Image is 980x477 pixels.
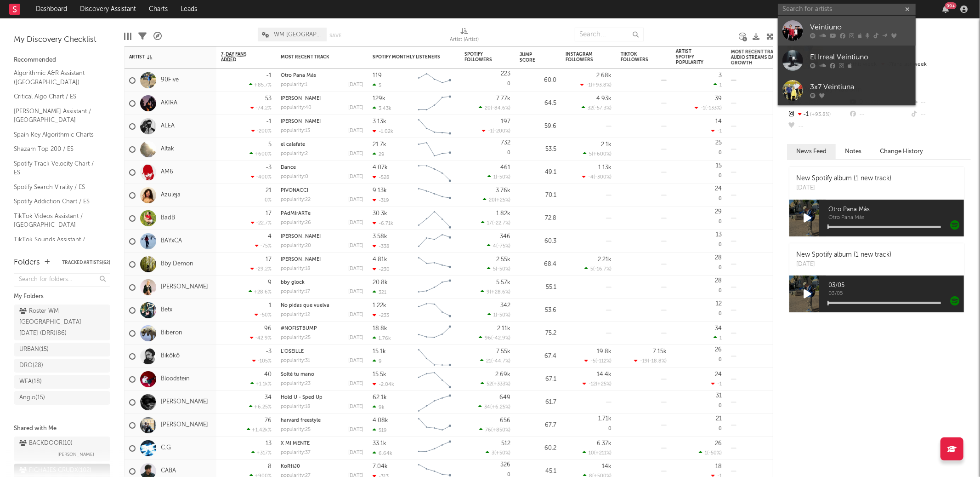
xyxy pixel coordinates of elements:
button: Notes [836,144,871,159]
div: ( ) [580,82,612,88]
a: Shazam Top 200 / ES [14,144,101,154]
svg: Chart title [414,276,455,299]
span: 5 [589,152,592,157]
a: Veintiuno [778,16,916,46]
div: popularity: 26 [281,220,311,225]
div: 7.77k [496,96,510,102]
a: Algorithmic A&R Assistant ([GEOGRAPHIC_DATA]) [14,68,101,87]
div: [DATE] [348,174,363,179]
div: ( ) [583,151,612,157]
div: 0 [676,184,722,207]
div: [DATE] [348,105,363,110]
div: 4.93k [596,96,612,102]
span: +25 % [496,198,509,203]
a: #NOFISTBUMP [281,326,317,331]
div: Artist [129,54,198,60]
svg: Chart title [414,253,455,276]
span: -1 [488,129,493,134]
svg: Chart title [414,69,455,92]
span: 1 [493,175,496,180]
div: [DATE] [348,289,363,294]
span: 20 [489,198,495,203]
a: [PERSON_NAME] [281,119,321,124]
a: Roster WM [GEOGRAPHIC_DATA] [DATE] (DRR)(86) [14,305,110,340]
span: -84.6 % [492,106,509,111]
div: popularity: 1 [281,82,307,87]
div: -22.7 % [251,220,272,226]
span: 03/05 [828,280,964,291]
div: -3 [266,165,272,171]
span: 7-Day Fans Added [221,52,258,63]
div: 4 [268,234,272,240]
a: X MI MENTE [281,441,310,446]
div: -1.02k [373,128,393,134]
div: -230 [373,266,390,272]
div: WEA ( 18 ) [19,376,42,387]
div: DRO ( 28 ) [19,360,43,371]
div: 1.22k [373,303,386,309]
span: -300 % [595,175,610,180]
div: 3.76k [496,188,510,194]
div: -- [848,109,909,121]
div: PAdMIrARTe [281,211,363,216]
span: -50 % [497,175,509,180]
span: -1 [586,83,591,88]
div: 55.1 [520,282,556,293]
div: 49.1 [520,167,556,178]
svg: Chart title [414,299,455,322]
div: popularity: 20 [281,243,311,248]
a: AM6 [161,168,173,176]
div: 29 [373,151,385,157]
a: TikTok Sounds Assistant / [GEOGRAPHIC_DATA] [14,235,101,253]
div: New Spotify album (1 new track) [796,174,891,184]
div: popularity: 13 [281,128,310,133]
span: +28.6 % [491,290,509,295]
div: 70.1 [520,190,556,201]
div: -50 % [255,312,272,318]
div: #NOFISTBUMP [281,326,363,331]
div: el calafate [281,142,363,147]
a: BadB [161,214,175,222]
a: [PERSON_NAME] [161,398,208,406]
span: -75 % [498,244,509,249]
div: 197 [501,119,510,125]
div: ( ) [695,105,722,111]
div: 29 [715,209,722,215]
div: ( ) [582,174,612,180]
div: -233 [373,312,389,318]
div: 2.68k [596,73,612,79]
div: +85.7 % [249,82,272,88]
div: 0 [676,276,722,299]
span: Otro Pana Más [828,215,964,221]
div: 119 [373,73,382,79]
div: 1.82k [496,211,510,217]
div: 321 [373,289,386,295]
a: Spotify Track Velocity Chart / ES [14,159,101,178]
div: A&R Pipeline [153,23,162,50]
div: New Spotify album (1 new track) [796,250,891,260]
div: [DATE] [348,312,363,317]
div: -- [787,121,848,132]
div: 17 [266,257,272,263]
div: 21.7k [373,142,386,148]
a: Betx [161,306,172,314]
span: -1 [701,106,705,111]
div: 0 [465,69,510,92]
div: 0 [676,230,722,253]
a: bby glock [281,280,305,285]
a: 3x7 Veintiuna [778,75,916,105]
div: 9 [268,280,272,286]
div: FICHAJES CRUDX ( 102 ) [19,465,91,476]
a: C.G [161,444,171,452]
span: -4 [588,175,594,180]
div: Roster WM [GEOGRAPHIC_DATA] [DATE] (DRR) ( 86 ) [19,306,84,339]
div: 34 [715,326,722,332]
a: WEA(18) [14,375,110,389]
div: ( ) [481,289,510,295]
div: popularity: 2 [281,151,308,156]
div: El Irreal Veintiuno [810,52,911,63]
div: Jump Score [520,52,543,63]
svg: Chart title [414,92,455,115]
a: Spotify Search Virality / ES [14,182,101,192]
div: 1 [269,303,272,309]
